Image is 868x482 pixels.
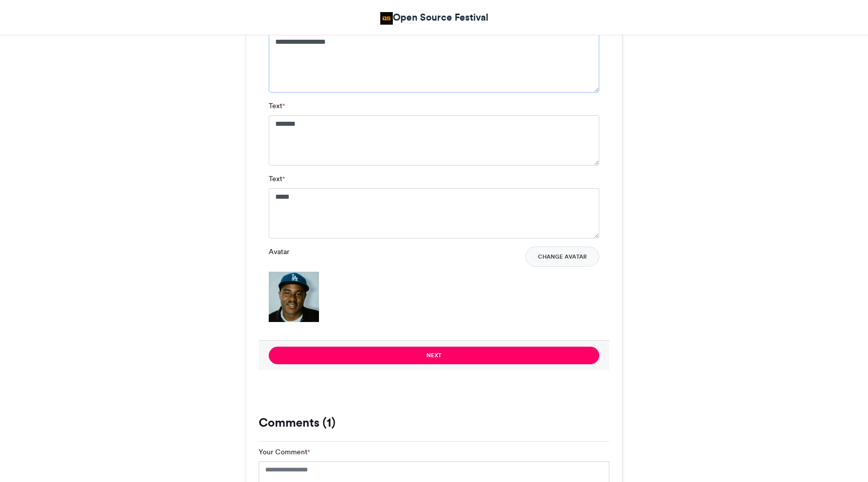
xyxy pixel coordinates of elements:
[259,447,310,457] label: Your Comment
[380,10,488,25] a: Open Source Festival
[269,174,285,184] label: Text
[269,272,319,322] img: 1755292763.57-b2dcae4267c1926e4edbba7f5065fdc4d8f11412.png
[269,247,289,257] label: Avatar
[525,247,599,267] button: Change Avatar
[259,417,609,429] h3: Comments (1)
[269,347,599,364] button: Next
[269,101,285,111] label: Text
[380,12,393,25] img: Open Source Community Africa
